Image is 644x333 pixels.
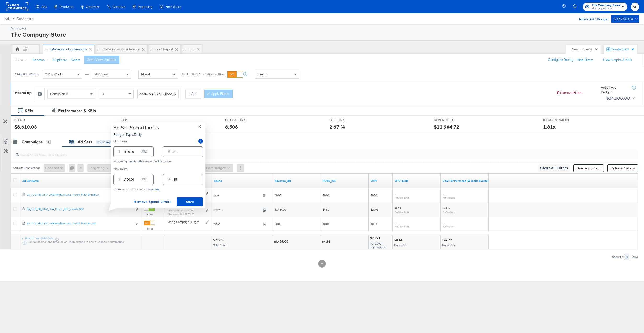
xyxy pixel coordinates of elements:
span: Products [60,5,73,9]
span: Optimize [86,5,100,9]
p: Budget Type: Daily [113,132,159,137]
sub: Min. spend limit: $1,500.00 [168,209,194,212]
div: 3 [624,254,629,260]
span: Dashboard [17,17,33,21]
button: The Company StoreThe Company Store [583,3,627,11]
a: ROAS_281 [323,179,367,183]
span: Mixed [141,72,150,76]
span: [PERSON_NAME] [543,118,579,122]
span: SPEND [14,118,50,122]
a: here. [153,187,159,191]
span: $0.00 [275,222,281,226]
a: Revenue_281 [275,179,319,183]
button: X [196,125,203,128]
div: 0 [69,164,77,172]
span: - [443,220,443,224]
sub: Per Purchase [443,196,455,199]
div: $ [116,148,122,157]
div: % [166,148,172,157]
span: Per 1,000 Impressions [370,242,386,249]
sub: Max. spend limit : $1,700.00 [168,213,194,216]
a: The average cost for each purchase tracked by your Custom Audience pixel on your website after pe... [443,179,489,183]
sub: Per Click (Link) [395,196,409,199]
span: CPM [121,118,157,122]
a: The total amount spent to date. [214,179,271,183]
div: Active A/C Budget [601,85,627,94]
div: $11,964.72 [434,123,459,130]
span: $74.79 [443,206,450,210]
button: KK [631,3,639,11]
span: CLICKS (LINK) [225,118,261,122]
div: The Company Store [11,30,638,39]
div: TEST [188,47,195,52]
div: $37,760.00 [614,16,633,22]
sub: Per Click (Link) [395,211,409,213]
span: Reporting [138,5,153,9]
span: $1,439.00 [275,208,286,211]
div: SA_TCS_FB_CNV_DABAHighVolume_Purch_PRO_Broad [27,222,133,225]
span: 7 Day Clicks [45,72,63,76]
div: This View: [14,58,27,62]
span: $0.00 [371,193,377,197]
span: $20.93 [371,208,378,211]
span: Per Action [394,243,407,247]
span: The Company Store [592,3,620,8]
button: Delete [71,58,80,62]
span: CTR (LINK) [329,118,365,122]
div: $6,610.03 [14,123,37,130]
div: $74.79 [442,238,453,242]
span: Is [102,92,104,96]
span: Per Action [442,243,455,247]
div: USD [139,176,149,185]
span: Creative [112,5,125,9]
button: Remove Spend Limits [132,197,173,206]
div: Drag to reorder tab [46,48,48,50]
div: 4 [46,140,51,144]
div: Performance & KPIs [58,108,96,114]
a: The average cost you've paid to have 1,000 impressions of your ad. [371,179,391,183]
span: REVENUE_LC [434,118,470,122]
input: Enter a search term [137,90,179,98]
label: Minimum: [113,139,128,144]
button: Clear All Filters [538,164,570,172]
button: Hide Filters [577,58,593,62]
div: Ad Set Spend Limits [113,125,159,131]
label: Paused [144,227,155,230]
button: Duplicate [53,58,67,62]
div: Drag to reorder tab [97,48,99,50]
div: Campaigns [22,139,43,145]
span: $0.00 [371,222,377,226]
div: % [166,176,172,185]
div: KK [23,48,27,52]
a: SA_TCS_FB_CNV_DPA_Purch_RET_ViewATC90 [27,207,133,212]
span: Total Spend [213,243,228,247]
button: Column Sets [607,164,638,172]
span: Feed Suite [165,5,181,9]
span: [DATE] [258,72,267,76]
button: $37,760.00 [611,15,639,23]
div: $4.81 [322,239,331,244]
button: Breakdowns [573,164,604,172]
button: Save [177,197,203,206]
div: Drag to reorder tab [150,48,153,50]
label: Maximum: [113,167,203,171]
span: Clear All Filters [540,165,568,171]
div: SA-Pacing - Conversions [50,47,87,52]
div: Learn more about spend limits [113,187,203,191]
a: SA_TCS_FB_CNV_DABAHighVolume_Purch_PRO_Broad [27,222,133,227]
button: + Add [185,90,201,98]
span: $299.15 [214,208,261,212]
input: Search Ad Set Name, ID or Objective [19,148,579,157]
button: $34,300.00 [604,94,636,102]
span: $4.81 [323,208,329,211]
div: Using Campaign Budget [168,220,205,224]
div: Filtered By: [15,91,32,95]
span: $0.00 [323,193,329,197]
span: Remove Spend Limits [134,199,171,205]
div: SA_TCS_FB_CNV_DPA_Purch_RET_ViewATC90 [27,207,133,211]
div: Ad Sets [78,139,92,145]
div: $ [116,176,122,185]
div: Drag to reorder tab [183,48,186,50]
div: $34,300.00 [606,95,630,102]
span: Campaign ID [50,92,69,96]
